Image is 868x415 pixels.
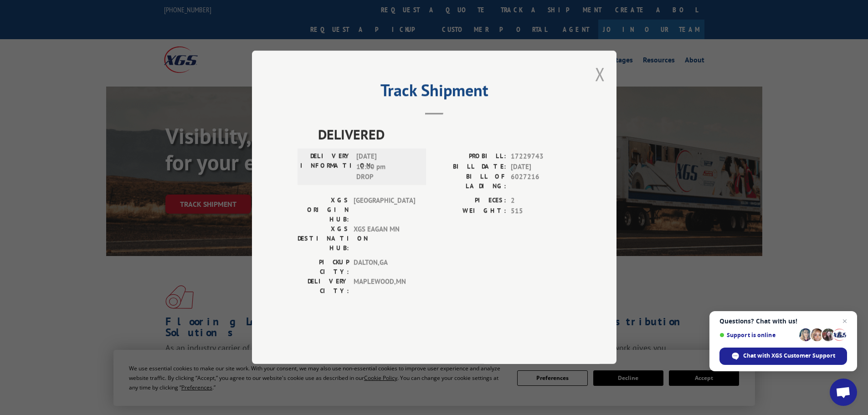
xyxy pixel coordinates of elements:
[719,348,847,365] div: Chat with XGS Customer Support
[434,152,506,162] label: PROBILL:
[318,124,571,145] span: DELIVERED
[511,152,571,162] span: 17229743
[511,206,571,216] span: 515
[511,196,571,206] span: 2
[298,277,349,296] label: DELIVERY CITY:
[300,152,352,183] label: DELIVERY INFORMATION:
[434,162,506,172] label: BILL DATE:
[511,162,571,172] span: [DATE]
[434,196,506,206] label: PIECES:
[839,316,850,327] span: Close chat
[719,318,847,325] span: Questions? Chat with us!
[743,352,835,360] span: Chat with XGS Customer Support
[356,152,418,183] span: [DATE] 12:00 pm DROP
[434,172,506,191] label: BILL OF LADING:
[298,84,571,101] h2: Track Shipment
[298,196,349,225] label: XGS ORIGIN HUB:
[434,206,506,216] label: WEIGHT:
[719,332,796,338] span: Support is online
[830,379,857,406] div: Open chat
[354,258,415,277] span: DALTON , GA
[298,225,349,253] label: XGS DESTINATION HUB:
[511,172,571,191] span: 6027216
[595,62,605,86] button: Close modal
[354,196,415,225] span: [GEOGRAPHIC_DATA]
[298,258,349,277] label: PICKUP CITY:
[354,277,415,296] span: MAPLEWOOD , MN
[354,225,415,253] span: XGS EAGAN MN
